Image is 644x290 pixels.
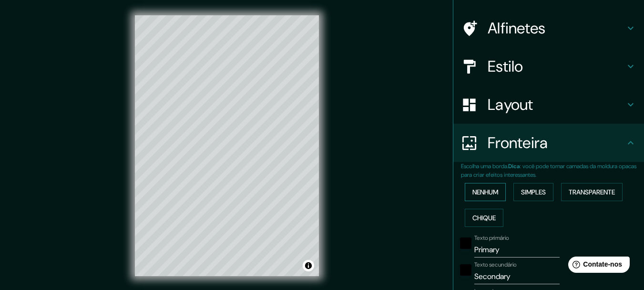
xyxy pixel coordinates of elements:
font: Chique [472,214,496,222]
button: Alternar atribuição [303,260,314,271]
div: Layout [453,86,644,124]
iframe: Iniciador de widget de ajuda [559,253,634,279]
button: Simples [513,183,553,201]
button: Chique [465,209,503,227]
button: preto [460,264,471,276]
button: Transparente [561,183,623,201]
font: Escolha uma borda. [461,162,508,170]
font: Fronteira [488,133,548,153]
font: Nenhum [472,188,498,196]
div: Fronteira [453,124,644,162]
font: Texto secundário [474,261,517,269]
div: Estilo [453,47,644,86]
div: Alfinetes [453,9,644,47]
font: Layout [488,95,533,115]
font: Transparente [569,188,615,196]
font: Dica [508,162,520,170]
font: Estilo [488,56,523,76]
font: Simples [521,188,546,196]
font: Texto primário [474,234,509,242]
font: : você pode tornar camadas da moldura opacas para criar efeitos interessantes. [461,162,636,179]
button: Nenhum [465,183,506,201]
font: Alfinetes [488,18,546,38]
button: preto [460,237,471,249]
